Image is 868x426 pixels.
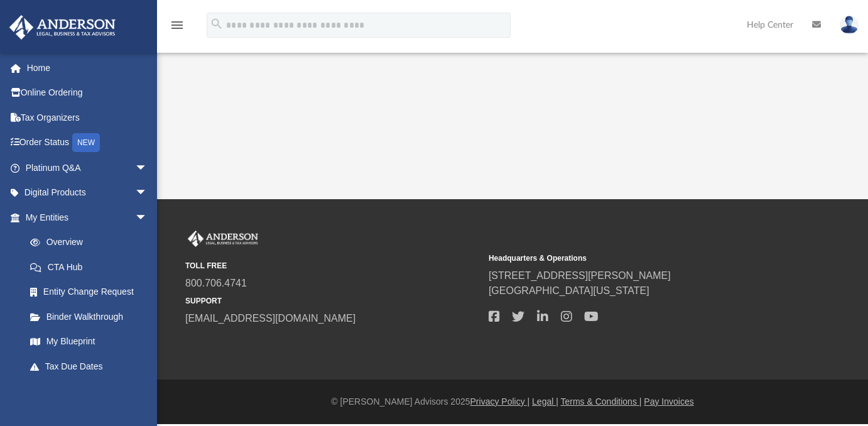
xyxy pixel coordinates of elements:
a: Entity Change Request [18,280,166,305]
a: Privacy Policy | [470,396,530,407]
div: © [PERSON_NAME] Advisors 2025 [157,395,868,408]
a: Tax Organizers [9,105,166,130]
a: [STREET_ADDRESS][PERSON_NAME] [489,270,671,281]
a: My Anderson Teamarrow_drop_down [9,379,160,404]
a: Home [9,55,166,80]
span: arrow_drop_down [135,205,160,231]
a: menu [170,24,185,33]
span: arrow_drop_down [135,155,160,181]
a: Binder Walkthrough [18,304,166,329]
a: Digital Productsarrow_drop_down [9,180,166,205]
a: [EMAIL_ADDRESS][DOMAIN_NAME] [185,313,355,324]
a: Terms & Conditions | [561,396,642,407]
span: arrow_drop_down [135,180,160,206]
small: Headquarters & Operations [489,253,783,264]
a: Platinum Q&Aarrow_drop_down [9,155,166,180]
small: TOLL FREE [185,260,480,271]
a: Order StatusNEW [9,130,166,156]
img: Anderson Advisors Platinum Portal [6,15,119,40]
a: Tax Due Dates [18,354,166,379]
a: Pay Invoices [644,396,693,407]
a: Overview [18,230,166,255]
a: My Entitiesarrow_drop_down [9,205,166,230]
img: Anderson Advisors Platinum Portal [185,231,261,247]
span: arrow_drop_down [135,379,160,405]
i: search [210,17,224,31]
i: menu [170,18,185,33]
a: My Blueprint [18,329,160,354]
a: 800.706.4741 [185,278,247,288]
a: CTA Hub [18,254,166,280]
a: Online Ordering [9,80,166,106]
a: [GEOGRAPHIC_DATA][US_STATE] [489,285,649,296]
div: NEW [72,133,100,152]
img: User Pic [840,16,859,34]
small: SUPPORT [185,295,480,307]
a: Legal | [532,396,558,407]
